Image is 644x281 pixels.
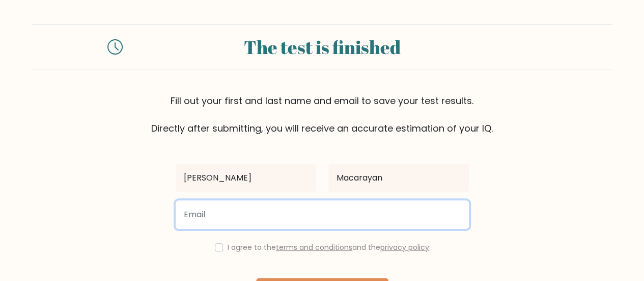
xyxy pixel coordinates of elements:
div: Fill out your first and last name and email to save your test results. Directly after submitting,... [32,94,612,135]
input: First name [176,164,316,192]
label: I agree to the and the [228,242,429,252]
a: privacy policy [380,242,429,252]
input: Last name [328,164,469,192]
a: terms and conditions [276,242,352,252]
input: Email [176,200,469,229]
div: The test is finished [135,33,510,61]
